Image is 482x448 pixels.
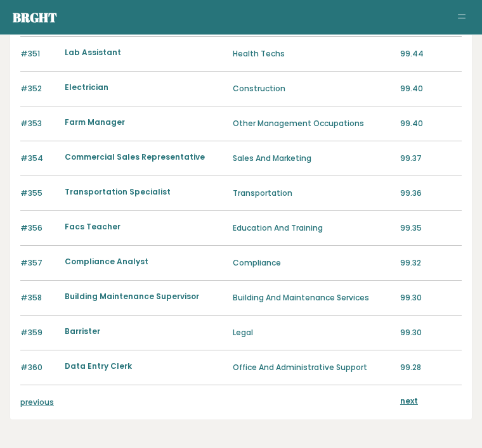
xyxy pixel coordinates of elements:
[400,328,462,339] p: 99.30
[400,153,462,165] p: 99.37
[233,49,393,60] p: Health Techs
[20,223,57,234] p: #356
[65,48,121,58] a: Lab Assistant
[20,258,57,269] p: #357
[400,396,418,407] a: next
[20,49,57,60] p: #351
[20,293,57,304] p: #358
[400,293,462,304] p: 99.30
[233,362,393,374] p: Office And Administrative Support
[20,118,57,130] p: #353
[65,187,171,198] a: Transportation Specialist
[400,49,462,60] p: 99.44
[65,291,199,302] a: Building Maintenance Supervisor
[20,84,57,95] p: #352
[400,223,462,234] p: 99.35
[233,153,393,165] p: Sales And Marketing
[65,82,108,93] a: Electrician
[20,153,57,165] p: #354
[65,326,100,337] a: Barrister
[400,118,462,130] p: 99.40
[233,293,393,304] p: Building And Maintenance Services
[20,328,57,339] p: #359
[400,258,462,269] p: 99.32
[65,117,125,128] a: Farm Manager
[20,362,57,374] p: #360
[13,9,57,26] a: Brght
[20,188,57,200] p: #355
[233,118,393,130] p: Other Management Occupations
[400,188,462,200] p: 99.36
[65,222,120,233] a: Facs Teacher
[233,258,393,269] p: Compliance
[65,257,148,267] a: Compliance Analyst
[65,152,205,163] a: Commercial Sales Representative
[233,223,393,234] p: Education And Training
[233,188,393,200] p: Transportation
[20,397,54,408] a: previous
[454,10,469,25] button: Toggle navigation
[400,362,462,374] p: 99.28
[400,84,462,95] p: 99.40
[233,84,393,95] p: Construction
[65,361,132,372] a: Data Entry Clerk
[233,328,393,339] p: Legal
